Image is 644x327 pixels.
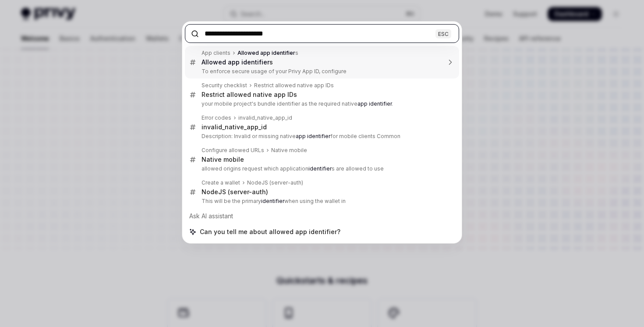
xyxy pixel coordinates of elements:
p: This will be the primary when using the wallet in [202,198,441,205]
div: Security checklist [202,82,247,89]
b: app identifier [357,100,392,107]
span: Can you tell me about allowed app identifier? [200,227,340,236]
div: invalid_native_app_id [202,123,267,131]
b: Allowed app identifier [202,58,269,66]
p: Description: Invalid or missing native for mobile clients Common [202,133,441,140]
div: App clients [202,50,230,57]
div: invalid_native_app_id [238,114,292,121]
div: Create a wallet [202,179,240,186]
div: Error codes [202,114,231,121]
div: ESC [435,29,451,38]
p: your mobile project's bundle identifier as the required native . [202,100,441,107]
b: identifier [261,198,284,204]
div: Configure allowed URLs [202,147,264,154]
b: identifier [308,165,332,172]
p: To enforce secure usage of your Privy App ID, configure [202,68,441,75]
div: NodeJS (server-auth) [247,179,303,186]
div: Native mobile [271,147,307,154]
div: NodeJS (server-auth) [202,188,268,196]
b: Allowed app identifier [237,50,295,56]
div: Restrict allowed native app IDs [254,82,334,89]
div: Ask AI assistant [185,208,459,224]
div: s [237,50,298,57]
p: allowed origins request which application s are allowed to use [202,165,441,172]
b: app identifier [296,133,330,139]
div: s [202,58,273,66]
div: Native mobile [202,156,244,163]
div: Restrict allowed native app IDs [202,91,297,99]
